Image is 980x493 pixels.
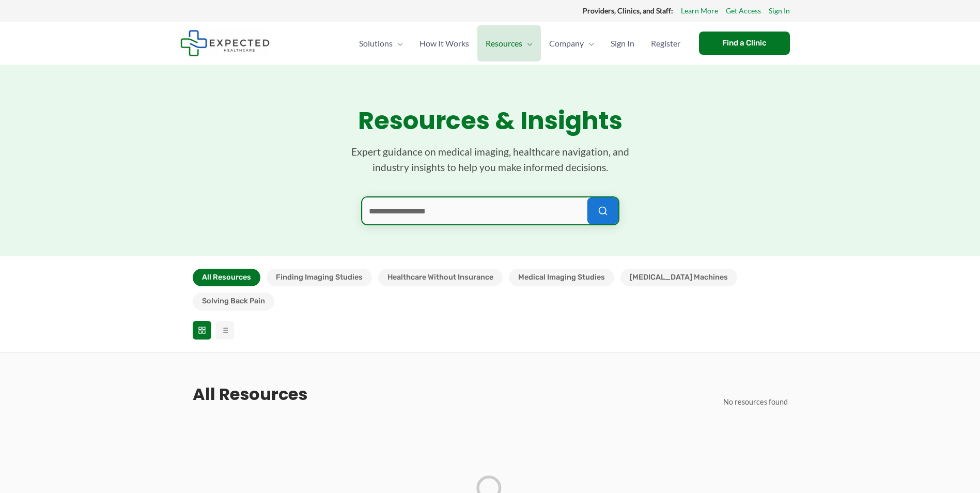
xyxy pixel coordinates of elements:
[477,25,541,61] a: ResourcesMenu Toggle
[393,25,403,61] span: Menu Toggle
[193,106,788,136] h1: Resources & Insights
[378,269,503,286] button: Healthcare Without Insurance
[726,4,761,18] a: Get Access
[643,25,689,61] a: Register
[584,25,594,61] span: Menu Toggle
[193,269,260,286] button: All Resources
[267,269,372,286] button: Finding Imaging Studies
[509,269,614,286] button: Medical Imaging Studies
[681,4,718,18] a: Learn More
[411,25,477,61] a: How It Works
[620,269,737,286] button: [MEDICAL_DATA] Machines
[769,4,790,18] a: Sign In
[335,144,645,176] p: Expert guidance on medical imaging, healthcare navigation, and industry insights to help you make...
[193,292,274,310] button: Solving Back Pain
[583,6,673,15] strong: Providers, Clinics, and Staff:
[723,397,788,406] span: No resources found
[549,25,584,61] span: Company
[486,25,522,61] span: Resources
[419,25,469,61] span: How It Works
[351,25,411,61] a: SolutionsMenu Toggle
[522,25,533,61] span: Menu Toggle
[651,25,680,61] span: Register
[611,25,634,61] span: Sign In
[359,25,393,61] span: Solutions
[541,25,602,61] a: CompanyMenu Toggle
[180,30,270,56] img: Expected Healthcare Logo - side, dark font, small
[351,25,689,61] nav: Primary Site Navigation
[602,25,643,61] a: Sign In
[699,32,790,55] a: Find a Clinic
[193,383,307,405] h2: All Resources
